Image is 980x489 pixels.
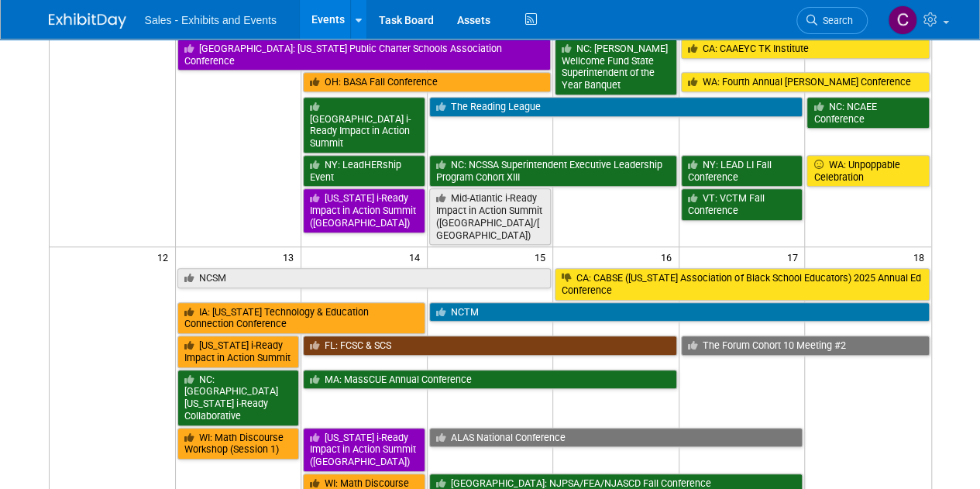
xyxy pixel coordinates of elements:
a: The Reading League [429,97,803,117]
a: The Forum Cohort 10 Meeting #2 [681,336,930,356]
a: NCTM [429,302,930,322]
a: NC: [PERSON_NAME] Wellcome Fund State Superintendent of the Year Banquet [555,39,677,95]
span: 15 [533,247,552,267]
a: VT: VCTM Fall Conference [681,188,803,220]
a: WA: Fourth Annual [PERSON_NAME] Conference [681,72,930,92]
a: [US_STATE] i-Ready Impact in Action Summit [177,336,300,367]
span: Search [817,15,853,26]
a: WA: Unpoppable Celebration [806,155,929,187]
a: Search [796,7,868,34]
span: 13 [281,247,301,267]
a: FL: FCSC & SCS [303,336,677,356]
span: Sales - Exhibits and Events [145,14,277,26]
a: [GEOGRAPHIC_DATA]: [US_STATE] Public Charter Schools Association Conference [177,39,552,71]
img: Christine Lurz [888,5,917,35]
a: NY: LeadHERship Event [303,155,425,187]
a: NC: NCSSA Superintendent Executive Leadership Program Cohort XIII [429,155,677,187]
a: CA: CAAEYC TK Institute [681,39,930,59]
a: NC: [GEOGRAPHIC_DATA][US_STATE] i-Ready Collaborative [177,370,300,426]
a: NC: NCAEE Conference [806,97,929,129]
a: [US_STATE] i-Ready Impact in Action Summit ([GEOGRAPHIC_DATA]) [303,188,425,232]
a: Mid-Atlantic i-Ready Impact in Action Summit ([GEOGRAPHIC_DATA]/[GEOGRAPHIC_DATA]) [429,188,552,245]
span: 17 [785,247,804,267]
a: [GEOGRAPHIC_DATA] i-Ready Impact in Action Summit [303,97,425,153]
span: 18 [912,247,931,267]
span: 16 [659,247,679,267]
a: WI: Math Discourse Workshop (Session 1) [177,428,300,460]
span: 12 [156,247,175,267]
a: IA: [US_STATE] Technology & Education Connection Conference [177,302,425,334]
a: [US_STATE] i-Ready Impact in Action Summit ([GEOGRAPHIC_DATA]) [303,428,425,472]
a: ALAS National Conference [429,428,803,448]
a: OH: BASA Fall Conference [303,72,551,92]
a: MA: MassCUE Annual Conference [303,370,677,390]
span: 14 [407,247,427,267]
img: ExhibitDay [49,13,126,29]
a: CA: CABSE ([US_STATE] Association of Black School Educators) 2025 Annual Ed Conference [555,268,929,300]
a: NY: LEAD LI Fall Conference [681,155,803,187]
a: NCSM [177,268,552,288]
